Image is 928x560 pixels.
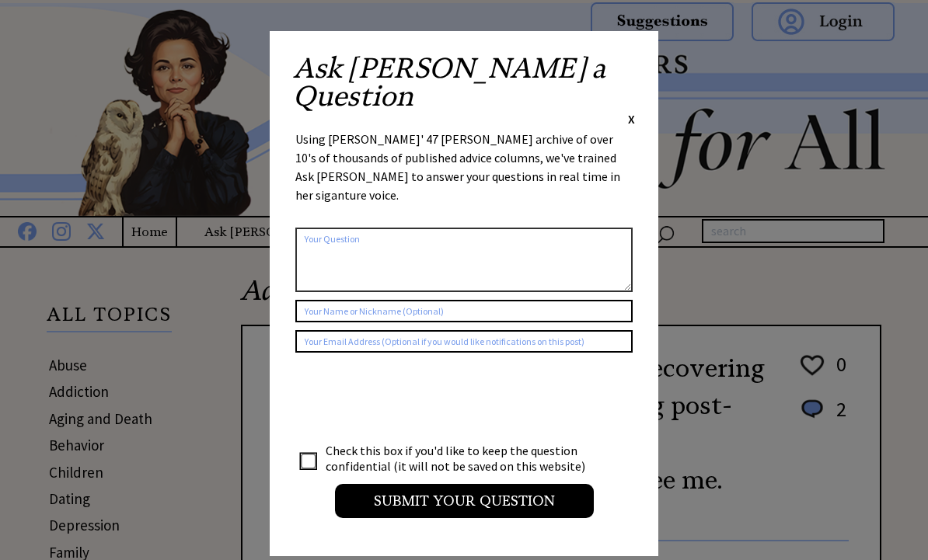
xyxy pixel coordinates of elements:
span: X [628,111,635,127]
input: Submit your Question [335,484,594,518]
input: Your Email Address (Optional if you would like notifications on this post) [295,330,633,353]
div: Using [PERSON_NAME]' 47 [PERSON_NAME] archive of over 10's of thousands of published advice colum... [295,130,633,220]
iframe: reCAPTCHA [295,368,532,429]
h2: Ask [PERSON_NAME] a Question [293,54,635,110]
input: Your Name or Nickname (Optional) [295,300,633,322]
td: Check this box if you'd like to keep the question confidential (it will not be saved on this webs... [325,442,600,475]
